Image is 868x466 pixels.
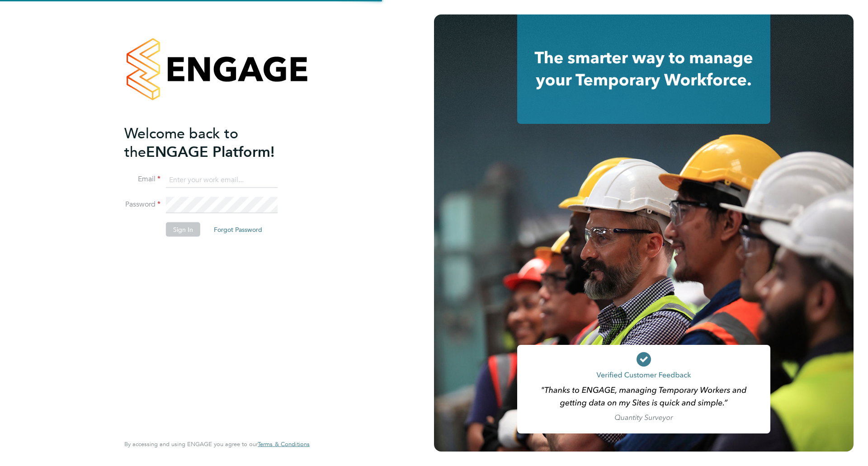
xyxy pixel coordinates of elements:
[258,440,310,448] span: Terms & Conditions
[124,124,301,161] h2: ENGAGE Platform!
[124,124,238,160] span: Welcome back to the
[207,222,269,237] button: Forgot Password
[166,222,200,237] button: Sign In
[124,174,160,184] label: Email
[258,441,310,448] a: Terms & Conditions
[124,200,160,209] label: Password
[124,440,310,448] span: By accessing and using ENGAGE you agree to our
[166,172,278,188] input: Enter your work email...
